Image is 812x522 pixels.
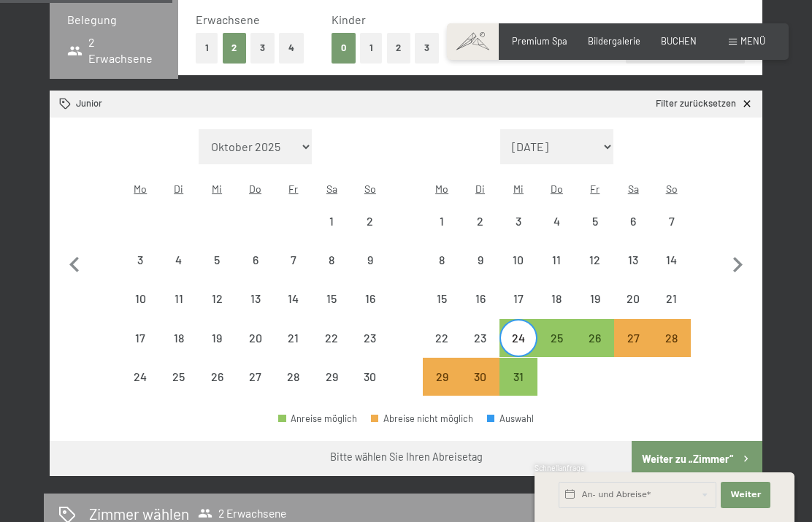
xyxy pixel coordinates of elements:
[353,293,388,328] div: 16
[590,183,600,195] abbr: Freitag
[461,201,499,239] div: Tue Dec 02 2025
[313,319,351,357] div: Sat Nov 22 2025
[121,358,159,396] div: Abreise nicht möglich
[314,332,349,367] div: 22
[161,254,196,289] div: 4
[276,293,311,328] div: 14
[652,241,690,279] div: Abreise nicht möglich
[59,97,102,110] div: Junior
[288,183,298,195] abbr: Freitag
[614,280,652,318] div: Sat Dec 20 2025
[535,464,585,472] span: Schnellanfrage
[578,332,613,367] div: 26
[462,254,497,289] div: 9
[652,319,690,357] div: Abreise nicht möglich, da die Mindestaufenthaltsdauer nicht erfüllt wird
[67,12,161,28] h3: Belegung
[314,215,349,250] div: 1
[59,98,72,110] svg: Zimmer
[198,241,236,279] div: Wed Nov 05 2025
[314,371,349,406] div: 29
[461,319,499,357] div: Tue Dec 23 2025
[661,35,697,47] span: BUCHEN
[351,241,389,279] div: Abreise nicht möglich
[236,241,274,279] div: Abreise nicht möglich
[424,293,459,328] div: 15
[537,241,575,279] div: Thu Dec 11 2025
[160,319,198,357] div: Tue Nov 18 2025
[537,280,575,318] div: Abreise nicht möglich
[351,241,389,279] div: Sun Nov 09 2025
[424,371,459,406] div: 29
[461,280,499,318] div: Abreise nicht möglich
[121,319,159,357] div: Abreise nicht möglich
[461,201,499,239] div: Abreise nicht möglich
[512,35,567,47] a: Premium Spa
[475,183,485,195] abbr: Dienstag
[351,280,389,318] div: Abreise nicht möglich
[614,280,652,318] div: Abreise nicht möglich
[462,293,497,328] div: 16
[160,358,198,396] div: Tue Nov 25 2025
[121,241,159,279] div: Abreise nicht möglich
[121,280,159,318] div: Abreise nicht möglich
[423,319,461,357] div: Abreise nicht möglich
[236,319,274,357] div: Thu Nov 20 2025
[652,201,690,239] div: Abreise nicht möglich
[198,280,236,318] div: Abreise nicht möglich
[614,319,652,357] div: Sat Dec 27 2025
[236,319,274,357] div: Abreise nicht möglich
[537,319,575,357] div: Thu Dec 25 2025
[501,215,536,250] div: 3
[578,293,613,328] div: 19
[223,33,247,63] button: 2
[275,358,313,396] div: Abreise nicht möglich
[654,293,689,328] div: 21
[537,280,575,318] div: Thu Dec 18 2025
[423,201,461,239] div: Mon Dec 01 2025
[654,215,689,250] div: 7
[461,319,499,357] div: Abreise nicht möglich
[332,12,366,26] span: Kinder
[614,241,652,279] div: Abreise nicht möglich
[353,332,388,367] div: 23
[576,319,614,357] div: Fri Dec 26 2025
[313,280,351,318] div: Abreise nicht möglich
[313,319,351,357] div: Abreise nicht möglich
[423,201,461,239] div: Abreise nicht möglich
[614,241,652,279] div: Sat Dec 13 2025
[275,280,313,318] div: Abreise nicht möglich
[160,280,198,318] div: Abreise nicht möglich
[499,201,537,239] div: Wed Dec 03 2025
[576,319,614,357] div: Abreise möglich
[576,241,614,279] div: Abreise nicht möglich
[236,358,274,396] div: Thu Nov 27 2025
[121,241,159,279] div: Mon Nov 03 2025
[353,371,388,406] div: 30
[614,201,652,239] div: Abreise nicht möglich
[160,241,198,279] div: Tue Nov 04 2025
[314,293,349,328] div: 15
[123,332,158,367] div: 17
[134,183,147,195] abbr: Montag
[423,358,461,396] div: Abreise nicht möglich, da die Mindestaufenthaltsdauer nicht erfüllt wird
[351,201,389,239] div: Sun Nov 02 2025
[722,129,753,397] button: Nächster Monat
[654,254,689,289] div: 14
[121,319,159,357] div: Mon Nov 17 2025
[616,332,651,367] div: 27
[121,358,159,396] div: Mon Nov 24 2025
[499,358,537,396] div: Abreise möglich
[537,319,575,357] div: Abreise möglich
[499,201,537,239] div: Abreise nicht möglich
[435,183,448,195] abbr: Montag
[199,332,234,367] div: 19
[666,183,678,195] abbr: Sonntag
[576,201,614,239] div: Abreise nicht möglich
[539,254,574,289] div: 11
[161,293,196,328] div: 11
[314,254,349,289] div: 8
[353,215,388,250] div: 2
[578,215,613,250] div: 5
[199,371,234,406] div: 26
[721,482,770,508] button: Weiter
